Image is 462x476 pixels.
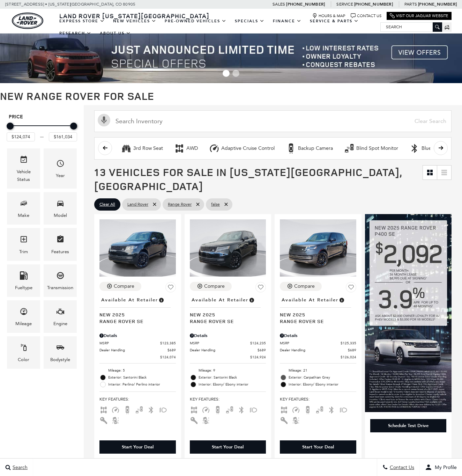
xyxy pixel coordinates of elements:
[339,407,348,412] span: Fog Lights
[280,440,356,454] div: Start Your Deal
[294,283,315,290] div: Compare
[127,200,148,209] span: Land Rover
[280,347,348,353] span: Dealer Handling
[56,197,65,212] span: Model
[405,141,447,156] button: BluetoothBluetooth
[99,311,171,318] span: New 2025
[280,340,341,346] span: MSRP
[214,407,222,412] span: Backup Camera
[190,354,266,360] a: $124,924
[190,395,266,403] span: Key Features :
[381,23,442,31] input: Search
[12,13,43,29] a: land-rover
[190,407,198,412] span: AWD
[99,347,167,353] span: Dealer Handling
[338,296,345,304] span: Vehicle is in stock and ready for immediate delivery. Due to demand, availability is subject to c...
[7,132,35,141] input: Minimum
[7,264,40,297] div: FueltypeFueltype
[94,110,452,132] input: Search Inventory
[346,282,356,295] button: Save Vehicle
[99,340,176,346] a: MSRP $123,385
[99,318,171,324] span: Range Rover SE
[167,347,176,353] span: $689
[248,296,255,304] span: Vehicle is in stock and ready for immediate delivery. Due to demand, availability is subject to c...
[250,354,266,360] span: $124,924
[280,407,288,412] span: AWD
[12,168,35,183] div: Vehicle Status
[56,172,65,180] div: Year
[341,354,356,360] span: $126,024
[44,336,77,369] div: BodystyleBodystyle
[280,367,356,374] li: Mileage: 21
[190,340,251,346] span: MSRP
[56,158,65,172] span: Year
[20,197,28,212] span: Make
[123,407,132,412] span: Backup Camera
[190,219,266,277] img: 2025 LAND ROVER Range Rover SE
[44,192,77,225] div: ModelModel
[147,407,155,412] span: Bluetooth
[5,2,135,7] a: [STREET_ADDRESS] • [US_STATE][GEOGRAPHIC_DATA], CO 80905
[99,200,115,209] span: Clear All
[99,407,108,412] span: AWD
[117,141,167,156] button: 3rd Row Seat3rd Row Seat
[101,296,158,304] span: Available at Retailer
[161,15,231,27] a: Pre-Owned Vehicles
[327,407,336,412] span: Bluetooth
[273,2,285,7] span: Sales
[94,165,402,193] span: 13 Vehicles for Sale in [US_STATE][GEOGRAPHIC_DATA], [GEOGRAPHIC_DATA]
[133,145,163,152] div: 3rd Row Seat
[20,270,28,284] span: Fueltype
[304,407,312,412] span: Backup Camera
[99,340,160,346] span: MSRP
[390,13,448,19] a: Visit Our Jaguar Website
[190,440,266,454] div: Start Your Deal
[221,145,275,152] div: Adaptive Cruise Control
[341,340,356,346] span: $125,335
[7,120,77,141] div: Price
[56,342,65,356] span: Bodystyle
[170,141,202,156] button: AWDAWD
[250,340,266,346] span: $124,235
[7,228,40,261] div: TrimTrim
[190,367,266,374] li: Mileage: 9
[269,15,306,27] a: Finance
[280,354,356,360] a: $126,024
[336,2,353,7] span: Service
[225,407,234,412] span: Blind Spot Monitor
[348,347,356,353] span: $689
[49,132,77,141] input: Maximum
[280,219,356,277] img: 2025 LAND ROVER Range Rover SE
[190,347,258,353] span: Dealer Handling
[111,407,120,412] span: Adaptive Cruise Control
[160,340,176,346] span: $123,385
[20,154,28,168] span: Vehicle
[231,15,269,27] a: Specials
[232,70,239,77] span: Go to slide 2
[20,306,28,320] span: Mileage
[388,423,429,429] div: Schedule Test Drive
[70,123,77,130] div: Maximum Price
[190,332,266,339] div: Pricing Details - Range Rover SE
[212,444,244,450] div: Start Your Deal
[190,347,266,353] a: Dealer Handling $689
[56,306,65,320] span: Engine
[249,407,258,412] span: Fog Lights
[15,320,32,328] div: Mileage
[108,374,176,381] span: Exterior: Santorini Black
[204,283,225,290] div: Compare
[18,356,29,364] div: Color
[47,284,73,292] div: Transmission
[190,295,266,324] a: Available at RetailerNew 2025Range Rover SE
[280,282,322,291] button: Compare Vehicle
[344,143,355,154] div: Blind Spot Monitor
[289,381,356,388] span: Interior: Ebony/ Ebony interior
[7,123,14,130] div: Minimum Price
[432,464,457,470] span: My Profile
[160,354,176,360] span: $124,074
[280,295,356,324] a: Available at RetailerNew 2025Range Rover SE
[109,15,161,27] a: New Vehicles
[199,381,266,388] span: Interior: Ebony/ Ebony interior
[44,300,77,333] div: EngineEngine
[55,27,96,39] a: Research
